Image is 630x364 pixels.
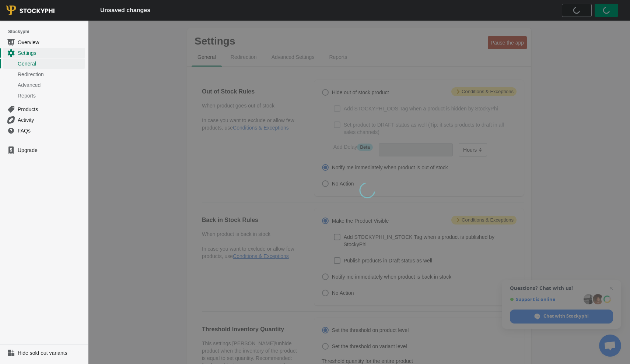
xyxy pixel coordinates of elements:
h2: Unsaved changes [100,6,150,15]
a: Advanced [3,79,85,90]
span: Hide sold out variants [18,349,84,357]
a: Redirection [3,69,85,79]
span: FAQs [18,127,84,134]
span: Products [18,106,84,113]
span: Stockyphi [8,28,88,35]
span: General [18,60,84,67]
a: Overview [3,37,85,47]
a: Settings [3,47,85,58]
a: FAQs [3,125,85,136]
span: Activity [18,116,84,124]
span: Settings [18,49,84,57]
a: Hide sold out variants [3,348,85,358]
a: Reports [3,90,85,101]
a: Upgrade [3,145,85,155]
span: Upgrade [18,146,84,154]
a: General [3,58,85,69]
span: Advanced [18,81,84,89]
span: Redirection [18,71,84,78]
a: Products [3,104,85,114]
a: Activity [3,114,85,125]
span: Reports [18,92,84,99]
span: Overview [18,39,84,46]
